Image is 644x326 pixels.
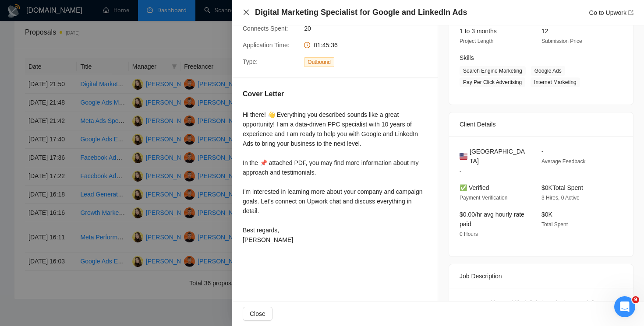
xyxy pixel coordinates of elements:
[632,296,639,303] span: 9
[460,151,467,161] img: 🇺🇸
[541,148,544,155] span: -
[460,38,493,44] span: Project Length
[460,28,497,35] span: 1 to 3 months
[470,147,527,166] span: [GEOGRAPHIC_DATA]
[243,9,250,16] button: Close
[243,89,284,99] h5: Cover Letter
[460,112,623,136] div: Client Details
[460,211,524,228] span: $0.00/hr avg hourly rate paid
[460,264,623,288] div: Job Description
[460,66,526,76] span: Search Engine Marketing
[243,58,258,65] span: Type:
[541,158,586,165] span: Average Feedback
[460,77,525,87] span: Pay Per Click Advertising
[243,9,250,16] span: close
[614,296,635,317] iframe: Intercom live chat
[304,24,435,33] span: 20
[541,28,548,35] span: 12
[541,184,583,191] span: $0K Total Spent
[304,42,310,48] span: clock-circle
[304,57,334,67] span: Outbound
[314,42,338,49] span: 01:45:36
[243,25,288,32] span: Connects Spent:
[255,7,467,18] h4: Digital Marketing Specialist for Google and LinkedIn Ads
[460,168,461,174] span: -
[243,110,427,245] div: Hi there! 👋 Everything you described sounds like a great opportunity! I am a data-driven PPC spec...
[460,184,489,191] span: ✅ Verified
[628,10,633,15] span: export
[531,77,580,87] span: Internet Marketing
[541,195,580,201] span: 3 Hires, 0 Active
[541,211,552,218] span: $0K
[250,309,265,319] span: Close
[541,221,568,228] span: Total Spent
[541,38,582,44] span: Submission Price
[589,9,633,16] a: Go to Upworkexport
[460,195,507,201] span: Payment Verification
[460,54,474,61] span: Skills
[460,231,478,237] span: 0 Hours
[243,42,290,49] span: Application Time:
[243,307,272,321] button: Close
[531,66,565,76] span: Google Ads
